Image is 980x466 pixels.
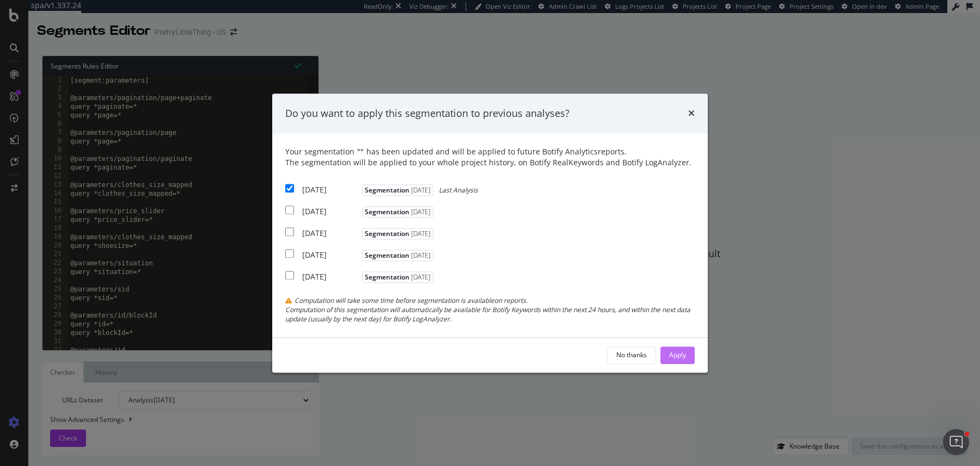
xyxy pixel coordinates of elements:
iframe: Intercom live chat [943,429,969,455]
span: Computation will take some time before segmentation is available on reports. [295,296,528,306]
button: No thanks [607,346,656,364]
span: Last Analysis [439,186,478,195]
span: [DATE] [409,186,431,195]
span: Segmentation [362,207,433,218]
div: [DATE] [302,185,359,196]
div: Computation of this segmentation will automatically be available for Botify Keywords within the n... [285,306,695,324]
button: Apply [660,346,695,364]
div: Apply [669,350,686,359]
div: [DATE] [302,228,359,239]
div: [DATE] [302,250,359,261]
div: Do you want to apply this segmentation to previous analyses? [285,107,569,121]
span: Segmentation [362,228,433,240]
span: Segmentation [362,272,433,283]
span: [DATE] [409,229,431,239]
span: Segmentation [362,250,433,262]
span: [DATE] [409,208,431,217]
span: [DATE] [409,251,431,260]
div: No thanks [616,350,647,359]
span: " " [357,147,364,157]
div: Your segmentation has been updated and will be applied to future Botify Analytics reports. [285,147,695,169]
div: modal [272,94,708,372]
div: The segmentation will be applied to your whole project history, on Botify RealKeywords and Botify... [285,158,695,169]
div: [DATE] [302,207,359,218]
span: [DATE] [409,273,431,282]
div: times [688,107,695,121]
div: [DATE] [302,272,359,283]
span: Segmentation [362,185,433,196]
